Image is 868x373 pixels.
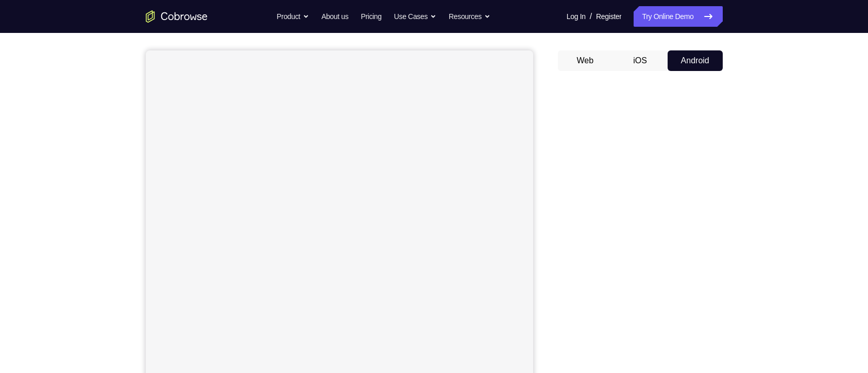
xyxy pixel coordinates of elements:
a: Log In [567,6,586,27]
span: / [590,10,592,23]
a: Register [596,6,621,27]
button: Product [277,6,309,27]
button: iOS [612,50,668,71]
button: Web [558,50,613,71]
button: Resources [449,6,490,27]
a: Try Online Demo [634,6,722,27]
button: Android [668,50,723,71]
button: Use Cases [394,6,436,27]
a: Pricing [361,6,381,27]
a: About us [321,6,348,27]
a: Go to the home page [146,10,208,23]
